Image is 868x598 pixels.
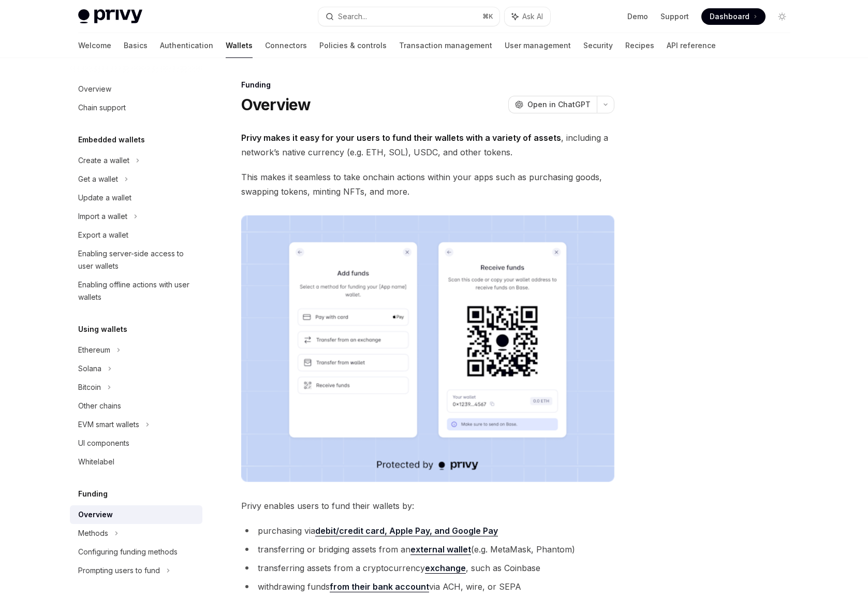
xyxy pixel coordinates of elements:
[241,499,614,513] span: Privy enables users to fund their wallets by:
[78,418,139,431] div: EVM smart wallets
[241,130,614,159] span: , including a network’s native currency (e.g. ETH, SOL), USDC, and other tokens.
[505,33,571,58] a: User management
[627,11,648,22] a: Demo
[160,33,213,58] a: Authentication
[241,133,561,143] strong: Privy makes it easy for your users to fund their wallets with a variety of assets
[78,9,142,24] img: light logo
[241,95,311,114] h1: Overview
[70,188,202,207] a: Update a wallet
[70,397,202,415] a: Other chains
[78,344,110,356] div: Ethereum
[425,563,466,574] a: exchange
[78,456,114,468] div: Whitelabel
[399,33,492,58] a: Transaction management
[78,247,196,272] div: Enabling server-side access to user wallets
[667,33,716,58] a: API reference
[70,275,202,307] a: Enabling offline actions with user wallets
[241,523,614,538] li: purchasing via
[78,210,127,223] div: Import a wallet
[70,543,202,561] a: Configuring funding methods
[78,229,128,241] div: Export a wallet
[625,33,654,58] a: Recipes
[527,99,591,110] span: Open in ChatGPT
[319,33,387,58] a: Policies & controls
[522,11,543,22] span: Ask AI
[410,544,471,555] a: external wallet
[701,8,766,25] a: Dashboard
[78,400,121,412] div: Other chains
[78,279,196,303] div: Enabling offline actions with user wallets
[241,579,614,594] li: withdrawing funds via ACH, wire, or SEPA
[241,561,614,575] li: transferring assets from a cryptocurrency , such as Coinbase
[78,134,145,146] h5: Embedded wallets
[70,453,202,471] a: Whitelabel
[70,226,202,244] a: Export a wallet
[78,437,129,449] div: UI components
[78,488,108,500] h5: Funding
[710,11,749,22] span: Dashboard
[410,544,471,555] strong: external wallet
[78,381,101,393] div: Bitcoin
[70,434,202,453] a: UI components
[226,33,253,58] a: Wallets
[78,33,111,58] a: Welcome
[318,7,499,26] button: Search...⌘K
[482,12,493,21] span: ⌘ K
[505,7,550,26] button: Ask AI
[78,323,127,336] h5: Using wallets
[70,80,202,98] a: Overview
[265,33,307,58] a: Connectors
[78,508,113,521] div: Overview
[78,83,111,95] div: Overview
[78,362,101,375] div: Solana
[78,192,131,204] div: Update a wallet
[78,173,118,185] div: Get a wallet
[70,98,202,117] a: Chain support
[330,581,429,592] a: from their bank account
[241,170,614,199] span: This makes it seamless to take onchain actions within your apps such as purchasing goods, swappin...
[70,505,202,524] a: Overview
[315,526,498,536] a: debit/credit card, Apple Pay, and Google Pay
[78,564,160,577] div: Prompting users to fund
[774,8,790,25] button: Toggle dark mode
[338,10,367,23] div: Search...
[124,33,148,58] a: Basics
[78,546,178,558] div: Configuring funding methods
[660,11,689,22] a: Support
[78,101,126,114] div: Chain support
[78,527,108,539] div: Methods
[241,215,614,482] img: images/Funding.png
[508,96,597,113] button: Open in ChatGPT
[78,154,129,167] div: Create a wallet
[241,542,614,557] li: transferring or bridging assets from an (e.g. MetaMask, Phantom)
[70,244,202,275] a: Enabling server-side access to user wallets
[241,80,614,90] div: Funding
[583,33,613,58] a: Security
